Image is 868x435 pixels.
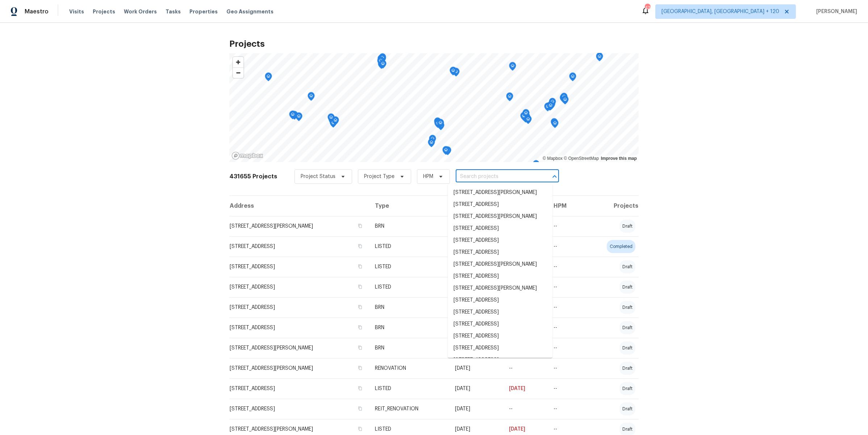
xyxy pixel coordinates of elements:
[503,399,548,419] td: --
[619,382,635,395] div: draft
[548,196,584,216] th: HPM
[434,119,442,130] div: Map marker
[379,60,387,71] div: Map marker
[357,426,363,432] button: Copy Address
[369,378,449,399] td: LISTED
[364,173,395,180] span: Project Type
[434,117,441,129] div: Map marker
[229,318,369,338] td: [STREET_ADDRESS]
[448,246,552,258] li: [STREET_ADDRESS]
[448,318,552,330] li: [STREET_ADDRESS]
[442,146,450,157] div: Map marker
[503,378,548,399] td: [DATE]
[369,196,449,216] th: Type
[357,283,363,290] button: Copy Address
[369,318,449,338] td: BRN
[25,8,49,15] span: Maestro
[607,240,635,253] div: completed
[166,9,181,14] span: Tasks
[448,187,552,199] li: [STREET_ADDRESS][PERSON_NAME]
[448,211,552,223] li: [STREET_ADDRESS][PERSON_NAME]
[229,378,369,399] td: [STREET_ADDRESS]
[229,277,369,297] td: [STREET_ADDRESS]
[619,402,635,415] div: draft
[448,223,552,235] li: [STREET_ADDRESS]
[229,53,639,162] canvas: Map
[229,173,277,180] h2: 431655 Projects
[619,321,635,334] div: draft
[503,358,548,378] td: --
[543,156,563,161] a: Mapbox
[301,173,335,180] span: Project Status
[569,72,576,84] div: Map marker
[124,8,157,15] span: Work Orders
[813,8,857,15] span: [PERSON_NAME]
[229,297,369,318] td: [STREET_ADDRESS]
[456,171,539,182] input: Search projects
[645,4,650,12] div: 470
[229,399,369,419] td: [STREET_ADDRESS]
[357,223,363,229] button: Copy Address
[551,119,559,130] div: Map marker
[369,277,449,297] td: LISTED
[379,53,386,65] div: Map marker
[560,93,568,104] div: Map marker
[332,116,339,128] div: Map marker
[548,378,584,399] td: --
[601,156,637,161] a: Improve this map
[509,62,516,73] div: Map marker
[189,8,218,15] span: Properties
[548,277,584,297] td: --
[423,173,433,180] span: HPM
[434,119,442,130] div: Map marker
[295,112,302,124] div: Map marker
[448,199,552,211] li: [STREET_ADDRESS]
[450,67,457,78] div: Map marker
[327,113,335,125] div: Map marker
[449,358,503,378] td: [DATE]
[379,54,386,65] div: Map marker
[229,216,369,236] td: [STREET_ADDRESS][PERSON_NAME]
[377,55,385,66] div: Map marker
[449,399,503,419] td: [DATE]
[369,236,449,257] td: LISTED
[231,152,263,160] a: Mapbox homepage
[560,94,567,105] div: Map marker
[584,196,639,216] th: Projects
[448,270,552,282] li: [STREET_ADDRESS]
[506,92,513,104] div: Map marker
[229,257,369,277] td: [STREET_ADDRESS]
[548,338,584,358] td: --
[233,57,243,67] button: Zoom in
[229,358,369,378] td: [STREET_ADDRESS][PERSON_NAME]
[548,318,584,338] td: --
[357,385,363,391] button: Copy Address
[229,196,369,216] th: Address
[448,282,552,294] li: [STREET_ADDRESS][PERSON_NAME]
[357,263,363,270] button: Copy Address
[548,399,584,419] td: --
[289,111,296,122] div: Map marker
[619,281,635,294] div: draft
[550,171,560,182] button: Close
[369,399,449,419] td: REIT_RENOVATION
[522,109,530,120] div: Map marker
[547,101,554,113] div: Map marker
[369,358,449,378] td: RENOVATION
[564,156,599,161] a: OpenStreetMap
[448,306,552,318] li: [STREET_ADDRESS]
[449,378,503,399] td: [DATE]
[357,243,363,249] button: Copy Address
[662,8,779,15] span: [GEOGRAPHIC_DATA], [GEOGRAPHIC_DATA] + 120
[229,338,369,358] td: [STREET_ADDRESS][PERSON_NAME]
[619,301,635,314] div: draft
[369,338,449,358] td: BRN
[562,96,569,107] div: Map marker
[437,119,444,130] div: Map marker
[619,362,635,375] div: draft
[229,236,369,257] td: [STREET_ADDRESS]
[229,40,639,47] h2: Projects
[226,8,274,15] span: Geo Assignments
[233,68,243,78] span: Zoom out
